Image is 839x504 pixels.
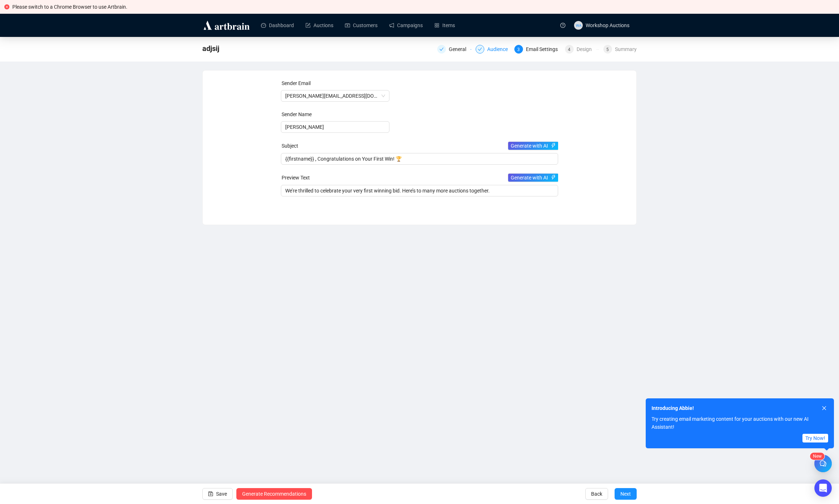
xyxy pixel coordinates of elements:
[577,45,596,54] div: Design
[282,80,311,86] label: Sender Email
[814,479,832,497] div: Open Intercom Messenger
[805,434,825,442] span: Try Now!
[551,175,556,180] span: thunderbolt
[202,488,233,500] button: Save
[476,45,510,54] div: Audience
[565,45,599,54] div: 4Design
[615,45,637,54] div: Summary
[511,142,548,150] span: Generate with AI
[820,460,826,467] span: comment
[620,484,631,504] span: Next
[603,45,637,54] div: 5Summary
[606,47,609,52] span: 5
[282,111,312,117] label: Sender Name
[439,47,444,51] span: check
[305,16,333,35] a: Auctions
[586,22,629,28] span: Workshop Auctions
[282,141,559,150] div: Subject
[551,143,556,148] span: thunderbolt
[4,4,9,9] span: close-circle
[508,141,559,150] button: Subject
[508,173,559,182] button: Preview Text
[261,16,294,35] a: Dashboard
[591,484,602,504] span: Back
[345,16,378,35] a: Customers
[12,3,835,11] div: Please switch to a Chrome Browser to use Artbrain.
[615,488,637,500] button: Next
[389,16,423,35] a: Campaigns
[208,491,213,496] span: save
[560,23,565,28] span: question-circle
[822,406,827,411] span: close
[487,45,512,54] div: Audience
[810,453,825,460] sup: New
[517,47,520,52] span: 3
[511,174,548,182] span: Generate with AI
[449,45,471,54] div: General
[216,484,227,504] span: Save
[434,16,455,35] a: Items
[282,173,559,182] div: Preview Text
[478,47,482,51] span: check
[236,488,312,500] button: Generate Recommendations
[568,47,570,52] span: 4
[526,45,562,54] div: Email Settings
[820,404,828,412] button: close
[202,43,219,54] span: adjsij
[285,90,385,101] span: rebecca.e@staging.artbrain.co
[556,14,570,37] a: question-circle
[437,45,471,54] div: General
[576,22,581,28] span: WA
[652,404,820,412] div: Introducing Abbie!
[802,434,828,442] button: Try Now!
[646,415,834,431] div: Try creating email marketing content for your auctions with our new AI Assistant!
[514,45,561,54] div: 3Email Settings
[814,455,832,472] button: New
[585,488,608,500] button: Back
[242,484,306,504] span: Generate Recommendations
[202,20,251,31] img: logo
